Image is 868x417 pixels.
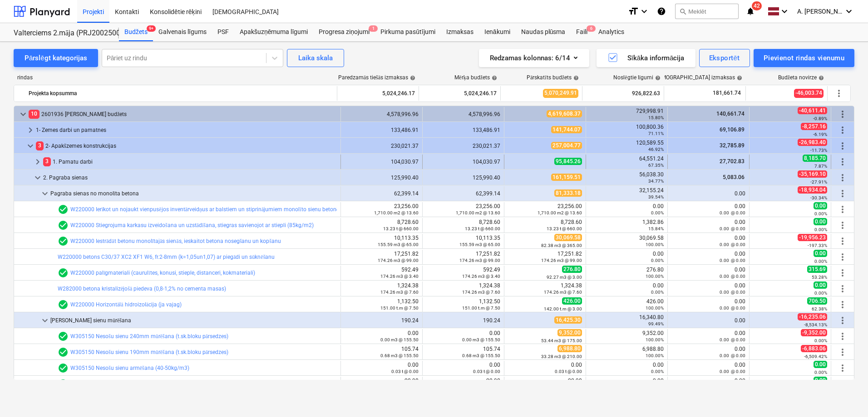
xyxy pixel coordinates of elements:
div: Pagraba sienas no monolīta betona [50,186,337,201]
div: 0.00 [508,362,582,374]
div: 125,990.40 [426,175,500,181]
div: 1,324.38 [426,282,500,295]
span: 95,845.26 [554,158,582,165]
span: 30,069.58 [554,234,582,241]
span: help [490,75,497,81]
div: Pievienot rindas vienumu [764,52,844,64]
div: 230,021.37 [426,143,500,149]
a: W282000 betona kristalizējošā piedeva (0,8-1,2% no cementa masas) [58,286,226,292]
div: 104,030.97 [345,159,419,165]
div: 426.00 [590,298,664,311]
small: 0.00 @ 0.00 [720,290,745,295]
span: 141,744.07 [551,126,582,133]
div: 2601936 [PERSON_NAME] budžets [29,107,337,121]
small: 0.00 @ 0.00 [720,337,745,342]
span: Vairāk darbību [837,172,848,183]
small: -27.91% [810,179,827,184]
small: 0.00% [814,259,827,264]
div: 0.00 [345,362,419,374]
div: Pārskatīts budžets [527,74,579,81]
a: Galvenais līgums [153,23,212,41]
span: Rindas vienumam ir 1 PSF [58,363,69,373]
span: -8,257.16 [801,123,827,130]
div: 8,728.60 [345,219,419,232]
div: rindas [14,74,338,81]
span: 4,619,608.37 [547,110,582,117]
div: Analytics [593,23,630,41]
div: 17,251.82 [426,251,500,263]
div: 230,021.37 [345,143,419,149]
small: 62.38% [812,306,827,311]
span: 5,083.06 [722,174,745,180]
div: Budžets [119,23,153,41]
div: 1,132.50 [345,298,419,311]
small: 174.26 m3 @ 3.40 [380,274,419,279]
small: 13.23 t @ 660.00 [465,226,500,231]
div: 0.00 [671,282,745,295]
small: 92.27 m3 @ 3.00 [547,275,582,280]
small: -197.33% [808,243,827,248]
div: 10,113.35 [345,235,419,247]
div: 125,990.40 [345,175,419,181]
small: 13.23 t @ 660.00 [383,226,419,231]
i: keyboard_arrow_down [779,6,790,17]
span: -16,235.06 [798,313,827,320]
div: 0.00 [671,267,745,279]
small: 0.00 @ 0.00 [720,242,745,247]
div: 0.00 [590,203,664,216]
div: Apakšuzņēmuma līgumi [234,23,313,41]
span: -19,956.23 [798,234,827,241]
span: Vairāk darbību [837,283,848,294]
small: 0.03 t @ 0.00 [391,369,419,374]
small: 53.44 m3 @ 175.00 [541,338,582,343]
div: 276.80 [590,267,664,279]
span: 3 [43,157,51,166]
button: Pārslēgt kategorijas [14,49,98,67]
div: 0.00 [671,190,745,197]
small: 0.00 @ 0.00 [720,353,745,358]
span: Vairāk darbību [837,363,848,373]
small: 15.84% [648,226,664,231]
div: Naudas plūsma [516,23,571,41]
span: 32,785.89 [719,142,745,149]
a: W220000 Horizontālā hidroizolācija (ja vajag) [70,301,182,308]
small: 0.00% [814,211,827,216]
div: 30,069.58 [590,235,664,247]
span: Vairāk darbību [833,88,844,99]
small: 1,710.00 m2 @ 13.60 [456,210,500,215]
small: -6,509.42% [804,354,827,359]
div: 62,399.14 [345,190,419,197]
a: PSF [212,23,234,41]
a: W305150 Nesošu sienu 240mm mūrēšana (t.sk.bloku pārsedzes) [70,333,228,339]
span: 3 [36,141,44,150]
span: -46,003.74 [794,89,824,97]
span: help [572,75,579,81]
span: 426.00 [562,297,582,305]
small: 39.54% [648,194,664,199]
small: 155.59 m3 @ 65.00 [459,242,500,247]
span: 69,106.89 [719,126,745,133]
button: Sīkāka informācija [597,49,695,67]
i: format_size [628,6,639,17]
div: 729,998.91 [590,108,664,121]
span: 42 [752,1,762,10]
span: 276.80 [562,266,582,273]
div: 0.00 [426,330,500,343]
span: Vairāk darbību [837,236,848,247]
span: 1 [369,25,378,32]
span: Rindas vienumam ir 1 PSF [58,331,69,342]
div: 0.00 [671,203,745,216]
div: 5,024,246.17 [341,86,415,101]
span: 0.00 [814,281,827,289]
span: help [653,75,661,81]
small: -11.73% [810,148,827,153]
div: 4,578,996.96 [426,111,500,117]
span: 161,159.51 [551,174,582,181]
button: Pievienot rindas vienumu [754,49,854,67]
span: Rindas vienumam ir 1 PSF [58,236,69,247]
span: 0.00 [814,361,827,368]
span: 9+ [147,25,156,32]
small: 174.26 m3 @ 99.00 [378,258,419,263]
